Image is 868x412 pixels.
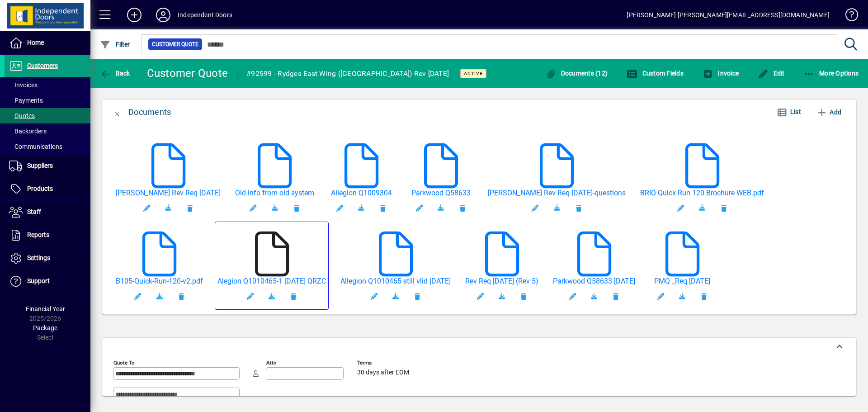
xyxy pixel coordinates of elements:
[9,112,35,119] span: Quotes
[640,189,764,197] a: BRIO Quick Run 120 Brochure WEB.pdf
[5,123,90,139] a: Backorders
[170,285,192,307] button: Remove
[26,305,65,313] span: Financial Year
[9,97,43,104] span: Payments
[464,71,483,76] span: Active
[157,197,179,219] a: Download
[372,197,394,219] button: Remove
[242,197,264,219] button: Edit
[469,285,491,307] button: Edit
[329,197,350,219] button: Edit
[264,197,286,219] a: Download
[452,197,473,219] button: Remove
[136,197,157,219] button: Edit
[33,324,57,331] span: Package
[178,8,232,22] div: Independent Doors
[90,65,140,81] app-page-header-button: Back
[357,360,411,366] span: Terms
[98,65,132,81] button: Back
[670,197,691,219] button: Edit
[568,197,590,219] button: Remove
[9,143,62,150] span: Communications
[9,128,47,135] span: Backorders
[27,231,49,238] span: Reports
[27,39,44,46] span: Home
[127,285,149,307] button: Edit
[283,285,304,307] button: Remove
[329,189,394,197] a: Allegion Q1009304
[5,77,90,93] a: Invoices
[583,285,605,307] a: Download
[266,360,276,366] mat-label: Attn
[813,104,845,120] button: Add
[406,285,428,307] button: Remove
[465,277,538,285] a: Rev Req [DATE] (Rev 5)
[804,70,859,77] span: More Options
[693,285,715,307] button: Remove
[217,277,326,285] h5: Alegion Q1010465-1 [DATE] QRZC
[5,93,90,108] a: Payments
[839,2,857,31] a: Knowledge Base
[385,285,406,307] a: Download
[758,70,785,77] span: Edit
[624,65,686,81] button: Custom Fields
[816,105,841,119] span: Add
[488,189,626,197] a: [PERSON_NAME] Rev Req [DATE]-questions
[553,277,635,285] a: Parkwood Q58633 [DATE]
[627,70,684,77] span: Custom Fields
[561,285,583,307] button: Edit
[408,197,430,219] button: Edit
[5,32,90,54] a: Home
[713,197,735,219] button: Remove
[755,65,787,81] button: Edit
[5,247,90,270] a: Settings
[179,197,201,219] button: Remove
[691,197,713,219] a: Download
[340,277,451,285] a: Allegion Q1010465 still vlid [DATE]
[27,162,53,169] span: Suppliers
[5,108,90,123] a: Quotes
[350,197,372,219] a: Download
[116,189,221,197] a: [PERSON_NAME] Rev Req [DATE]
[546,197,568,219] a: Download
[116,277,203,285] a: B105-Quick-Run-120-v2.pdf
[100,70,130,77] span: Back
[235,189,314,197] a: Old info from old system
[286,197,307,219] button: Remove
[149,285,170,307] a: Download
[363,285,385,307] button: Edit
[790,108,801,115] span: List
[543,65,610,81] button: Documents (12)
[5,201,90,223] a: Staff
[769,104,808,120] button: List
[5,270,90,293] a: Support
[120,7,149,23] button: Add
[513,285,534,307] button: Remove
[27,62,58,69] span: Customers
[802,65,861,81] button: More Options
[5,178,90,200] a: Products
[5,224,90,246] a: Reports
[239,285,261,307] button: Edit
[357,369,409,376] span: 30 days after EOM
[671,285,693,307] a: Download
[5,139,90,154] a: Communications
[5,155,90,177] a: Suppliers
[408,189,473,197] a: Parkwood Q58633
[524,197,546,219] button: Edit
[703,70,739,77] span: Invoice
[430,197,452,219] a: Download
[491,285,513,307] a: Download
[650,277,715,285] a: PMQ _Req [DATE]
[627,8,830,22] div: [PERSON_NAME] [PERSON_NAME][EMAIL_ADDRESS][DOMAIN_NAME]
